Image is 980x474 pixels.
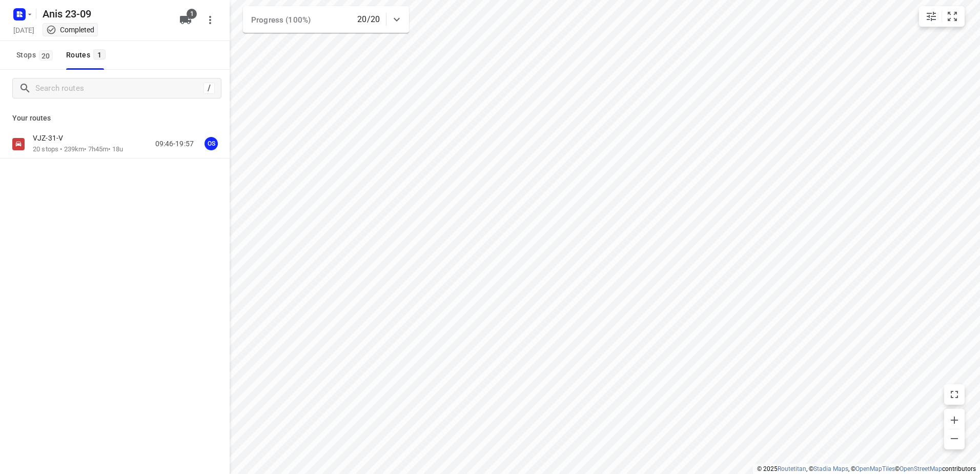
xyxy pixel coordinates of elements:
[757,465,976,472] li: © 2025 , © , © © contributors
[155,139,194,149] p: 09:46-19:57
[33,145,123,154] p: 20 stops • 239km • 7h45m • 18u
[900,465,942,472] a: OpenStreetMap
[200,10,220,30] button: More
[919,6,965,27] div: small contained button group
[251,15,311,25] span: Progress (100%)
[357,13,380,26] p: 20/20
[39,50,53,61] span: 20
[813,465,848,472] a: Stadia Maps
[203,83,215,94] div: /
[16,49,56,62] span: Stops
[778,465,806,472] a: Routetitan
[855,465,895,472] a: OpenMapTiles
[243,6,409,33] div: Progress (100%)20/20
[175,10,196,30] button: 1
[66,49,109,62] div: Routes
[35,81,203,96] input: Search routes
[33,133,69,143] p: VJZ-31-V
[942,6,963,27] button: Fit zoom
[921,6,942,27] button: Map settings
[46,25,94,35] div: This project completed. You cannot make any changes to it.
[93,49,106,60] span: 1
[12,113,217,124] p: Your routes
[187,9,197,19] span: 1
